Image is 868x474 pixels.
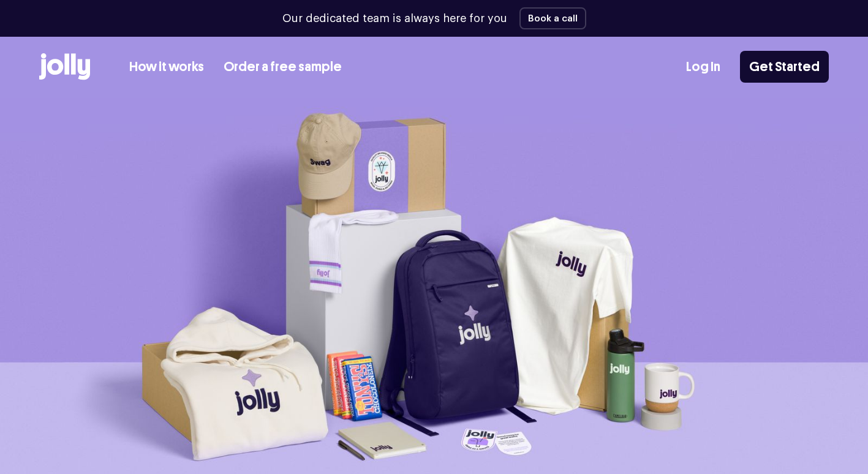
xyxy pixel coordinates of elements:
a: Get Started [740,51,829,83]
p: Our dedicated team is always here for you [282,10,507,27]
a: How it works [129,57,204,77]
button: Book a call [519,7,586,29]
a: Order a free sample [224,57,342,77]
a: Log In [686,57,720,77]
